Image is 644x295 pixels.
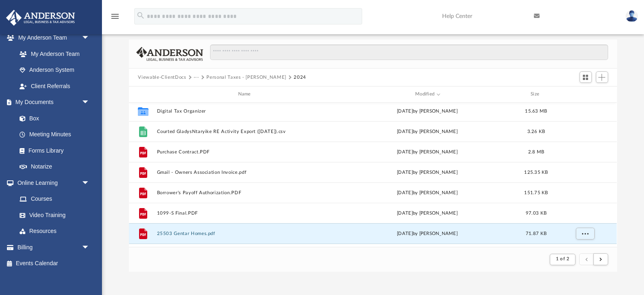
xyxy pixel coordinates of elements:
[210,44,608,60] input: Search files and folders
[556,257,569,261] span: 1 of 2
[110,16,120,21] a: menu
[157,231,335,236] button: 25503 Gentar Homes.pdf
[580,71,592,83] button: Switch to Grid View
[520,91,553,98] div: Size
[11,78,98,94] a: Client Referrals
[596,71,608,83] button: Add
[82,30,98,47] span: arrow_drop_down
[82,239,98,256] span: arrow_drop_down
[138,74,186,81] button: Viewable-ClientDocs
[526,231,547,235] span: 71.87 KB
[524,170,548,174] span: 125.35 KB
[110,11,120,21] i: menu
[524,190,548,195] span: 151.75 KB
[6,94,98,111] a: My Documentsarrow_drop_down
[339,107,516,115] div: [DATE] by [PERSON_NAME]
[11,126,98,143] a: Meeting Minutes
[11,191,98,207] a: Courses
[157,190,335,195] button: Borrower's Payoff Authorization.PDF
[11,207,94,223] a: Video Training
[6,30,98,46] a: My Anderson Teamarrow_drop_down
[82,175,98,191] span: arrow_drop_down
[626,10,638,22] img: User Pic
[157,129,335,134] button: Courted GladysNtaryike RE Activity Export ([DATE]).csv
[157,149,335,155] button: Purchase Contract.PDF
[6,175,98,191] a: Online Learningarrow_drop_down
[6,239,102,255] a: Billingarrow_drop_down
[338,91,516,98] div: Modified
[11,142,94,159] a: Forms Library
[526,211,547,215] span: 97.03 KB
[550,254,575,265] button: 1 of 2
[157,91,335,98] div: Name
[339,169,516,176] div: [DATE] by [PERSON_NAME]
[339,189,516,196] div: [DATE] by [PERSON_NAME]
[11,62,98,78] a: Anderson System
[528,149,544,154] span: 2.8 MB
[11,110,94,126] a: Box
[194,74,199,81] button: ···
[294,74,306,81] button: 2024
[11,223,98,240] a: Resources
[206,74,286,81] button: Personal Taxes - [PERSON_NAME]
[129,103,617,247] div: grid
[339,209,516,217] div: [DATE] by [PERSON_NAME]
[527,129,545,133] span: 3.26 KB
[157,109,335,114] button: Digital Tax Organizer
[339,230,516,237] div: [DATE] by [PERSON_NAME]
[339,128,516,135] div: [DATE] by [PERSON_NAME]
[136,11,145,20] i: search
[133,91,153,98] div: id
[556,91,613,98] div: id
[576,227,595,240] button: More options
[157,211,335,216] button: 1099-S Final.PDF
[82,94,98,111] span: arrow_drop_down
[339,148,516,155] div: [DATE] by [PERSON_NAME]
[4,10,77,26] img: Anderson Advisors Platinum Portal
[11,46,94,62] a: My Anderson Team
[157,170,335,175] button: Gmail - Owners Association Invoice.pdf
[525,109,547,113] span: 15.63 MB
[11,159,98,175] a: Notarize
[6,255,102,272] a: Events Calendar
